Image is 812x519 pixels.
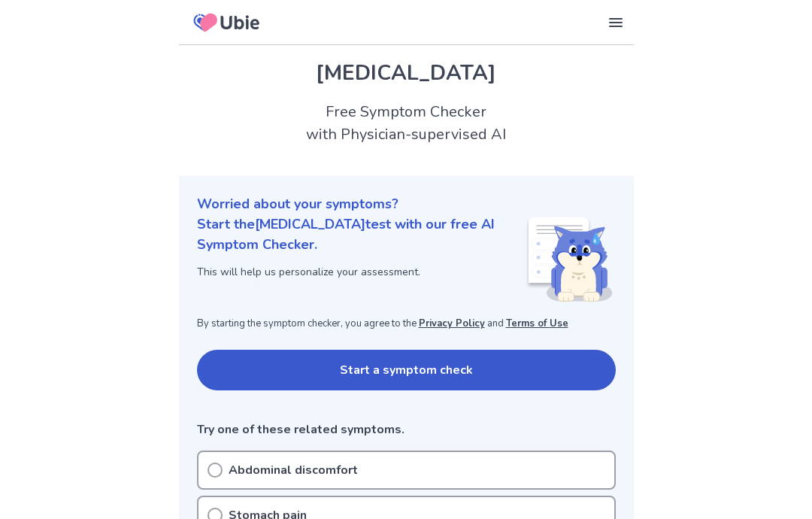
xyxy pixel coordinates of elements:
[197,194,616,214] p: Worried about your symptoms?
[197,264,526,280] p: This will help us personalize your assessment.
[526,217,613,302] img: Shiba
[229,461,358,479] p: Abdominal discomfort
[197,57,616,89] h1: [MEDICAL_DATA]
[197,420,616,439] p: Try one of these related symptoms.
[179,101,634,146] h2: Free Symptom Checker with Physician-supervised AI
[197,350,616,390] button: Start a symptom check
[419,317,485,330] a: Privacy Policy
[197,214,526,255] p: Start the [MEDICAL_DATA] test with our free AI Symptom Checker.
[506,317,568,330] a: Terms of Use
[197,317,616,332] p: By starting the symptom checker, you agree to the and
